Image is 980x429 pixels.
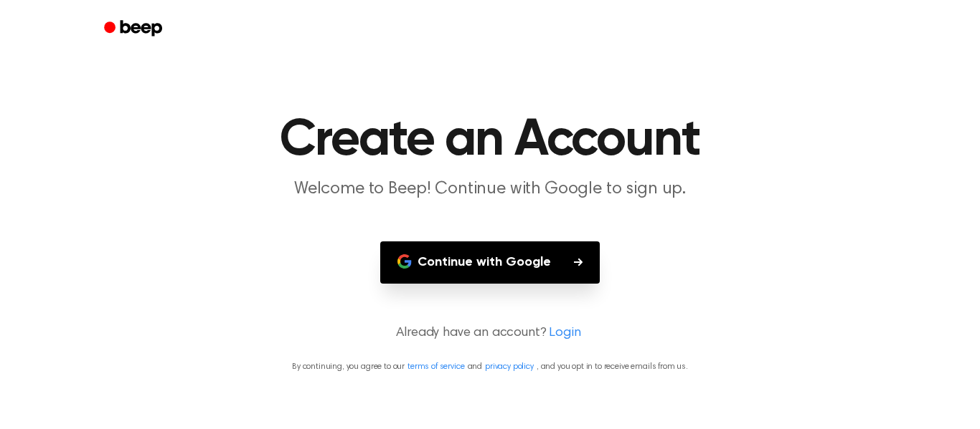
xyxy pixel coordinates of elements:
[485,362,534,371] a: privacy policy
[215,178,765,201] p: Welcome to Beep! Continue with Google to sign up.
[549,324,580,343] a: Login
[380,241,600,284] button: Continue with Google
[17,324,963,343] p: Already have an account?
[407,362,464,371] a: terms of service
[17,360,963,373] p: By continuing, you agree to our and , and you opt in to receive emails from us.
[123,115,857,166] h1: Create an Account
[94,15,175,43] a: Beep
